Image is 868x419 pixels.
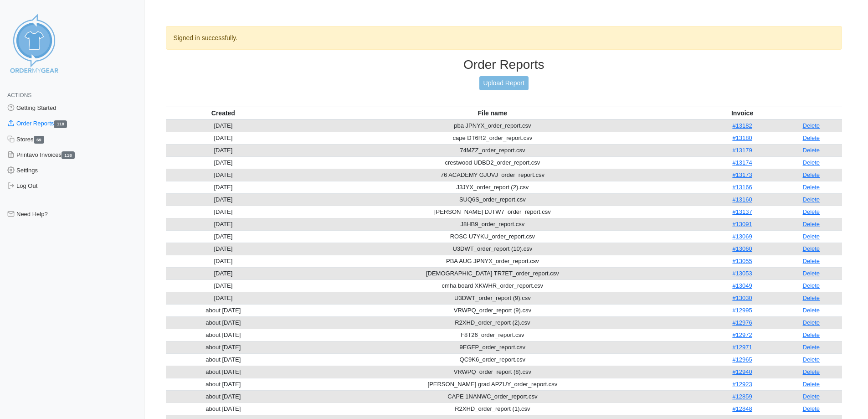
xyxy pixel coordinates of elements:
td: [DATE] [166,156,281,169]
a: #13137 [732,208,752,215]
a: Delete [803,221,820,228]
td: [DATE] [166,267,281,279]
td: R2XHD_order_report (2).csv [281,316,704,329]
a: #12976 [732,319,752,326]
td: J8HB9_order_report.csv [281,218,704,230]
a: Delete [803,245,820,252]
a: Upload Report [479,76,529,90]
a: #13173 [732,171,752,178]
td: crestwood UDBD2_order_report.csv [281,156,704,169]
th: Invoice [704,107,781,119]
td: SUQ6S_order_report.csv [281,193,704,206]
td: about [DATE] [166,341,281,353]
span: 69 [34,136,45,144]
a: #13160 [732,196,752,203]
td: U3DWT_order_report (9).csv [281,292,704,304]
a: #13091 [732,221,752,228]
td: about [DATE] [166,353,281,366]
a: #13069 [732,233,752,240]
td: VRWPQ_order_report (8).csv [281,366,704,378]
td: VRWPQ_order_report (9).csv [281,304,704,316]
a: #12848 [732,405,752,412]
td: about [DATE] [166,390,281,403]
a: #12859 [732,393,752,400]
a: Delete [803,344,820,351]
td: [DATE] [166,119,281,132]
h3: Order Reports [166,57,842,72]
a: #13182 [732,122,752,129]
td: J3JYX_order_report (2).csv [281,181,704,193]
td: [DATE] [166,218,281,230]
a: Delete [803,368,820,375]
a: Delete [803,307,820,314]
a: #13030 [732,295,752,301]
td: about [DATE] [166,366,281,378]
a: #13174 [732,159,752,166]
a: Delete [803,233,820,240]
td: about [DATE] [166,329,281,341]
a: #13055 [732,258,752,264]
a: #13049 [732,282,752,289]
a: Delete [803,196,820,203]
a: Delete [803,147,820,154]
td: [DATE] [166,181,281,193]
a: Delete [803,270,820,277]
td: [DATE] [166,230,281,243]
td: R2XHD_order_report (1).csv [281,403,704,415]
td: CAPE 1NANWC_order_report.csv [281,390,704,403]
a: Delete [803,122,820,129]
td: [DATE] [166,292,281,304]
td: about [DATE] [166,304,281,316]
span: 118 [62,151,75,159]
th: File name [281,107,704,119]
td: [DATE] [166,132,281,144]
a: #13180 [732,134,752,141]
td: [DATE] [166,169,281,181]
a: Delete [803,159,820,166]
td: cape DT6R2_order_report.csv [281,132,704,144]
td: cmha board XKWHR_order_report.csv [281,279,704,292]
a: #12972 [732,331,752,338]
a: #12971 [732,344,752,351]
span: Actions [7,92,31,98]
a: Delete [803,258,820,264]
td: U3DWT_order_report (10).csv [281,243,704,255]
a: Delete [803,393,820,400]
a: #12995 [732,307,752,314]
td: [DATE] [166,279,281,292]
a: #13053 [732,270,752,277]
a: Delete [803,208,820,215]
span: 118 [54,120,67,128]
td: [DATE] [166,243,281,255]
a: Delete [803,356,820,363]
td: pba JPNYX_order_report.csv [281,119,704,132]
td: about [DATE] [166,378,281,390]
td: 74MZZ_order_report.csv [281,144,704,156]
td: [PERSON_NAME] DJTW7_order_report.csv [281,206,704,218]
a: #13060 [732,245,752,252]
a: Delete [803,134,820,141]
a: #12923 [732,381,752,388]
td: F8T26_order_report.csv [281,329,704,341]
a: Delete [803,171,820,178]
a: Delete [803,295,820,301]
td: about [DATE] [166,316,281,329]
a: #13166 [732,184,752,191]
a: #12965 [732,356,752,363]
td: [DATE] [166,144,281,156]
td: [DATE] [166,193,281,206]
a: Delete [803,184,820,191]
a: Delete [803,319,820,326]
th: Created [166,107,281,119]
td: [DATE] [166,206,281,218]
td: QC9K6_order_report.csv [281,353,704,366]
a: Delete [803,331,820,338]
div: Signed in successfully. [166,26,842,50]
td: [DATE] [166,255,281,267]
a: Delete [803,405,820,412]
td: ROSC U7YKU_order_report.csv [281,230,704,243]
td: about [DATE] [166,403,281,415]
td: PBA AUG JPNYX_order_report.csv [281,255,704,267]
td: 76 ACADEMY GJUVJ_order_report.csv [281,169,704,181]
a: #13179 [732,147,752,154]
